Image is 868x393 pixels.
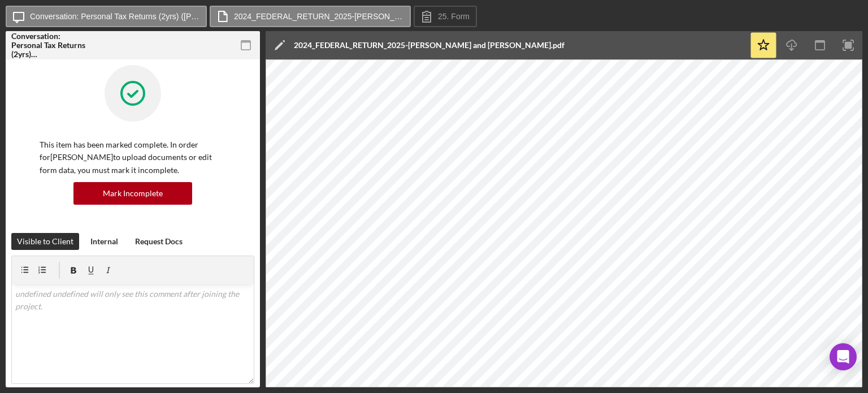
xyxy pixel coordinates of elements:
div: Open Intercom Messenger [830,343,857,370]
div: 2024_FEDERAL_RETURN_2025-[PERSON_NAME] and [PERSON_NAME].pdf [294,41,565,50]
button: 25. Form [414,6,477,27]
button: 2024_FEDERAL_RETURN_2025-[PERSON_NAME] and [PERSON_NAME].pdf [210,6,411,27]
p: This item has been marked complete. In order for [PERSON_NAME] to upload documents or edit form d... [40,139,226,176]
div: Request Docs [135,233,183,250]
button: Internal [85,233,124,250]
button: Request Docs [129,233,188,250]
label: Conversation: Personal Tax Returns (2yrs) ([PERSON_NAME]) [30,12,199,21]
div: Visible to Client [17,233,73,250]
button: Mark Incomplete [73,182,192,205]
div: Mark Incomplete [103,182,163,205]
label: 2024_FEDERAL_RETURN_2025-[PERSON_NAME] and [PERSON_NAME].pdf [234,12,403,21]
button: Conversation: Personal Tax Returns (2yrs) ([PERSON_NAME]) [6,6,207,27]
div: Internal [90,233,118,250]
label: 25. Form [438,12,470,21]
button: Visible to Client [11,233,79,250]
div: Conversation: Personal Tax Returns (2yrs) ([PERSON_NAME]) [11,32,90,59]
